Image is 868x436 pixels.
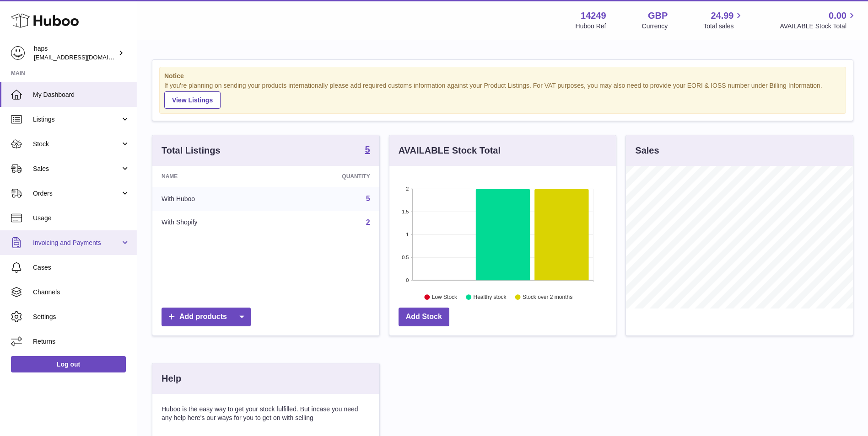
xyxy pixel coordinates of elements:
span: Returns [33,337,130,346]
text: 1 [406,232,409,237]
text: Low Stock [432,294,458,300]
span: 24.99 [711,10,733,22]
text: 0.5 [402,255,409,260]
span: Cases [33,263,130,272]
span: Sales [33,165,120,173]
h3: AVAILABLE Stock Total [399,144,501,157]
a: View Listings [164,91,221,109]
text: 0 [406,277,409,283]
td: With Shopify [152,211,275,234]
a: 0.00 AVAILABLE Stock Total [780,10,857,31]
text: Healthy stock [473,294,507,300]
span: Channels [33,288,130,297]
span: Settings [33,313,130,321]
strong: GBP [648,10,668,22]
a: 5 [365,145,370,156]
span: Total sales [703,22,744,31]
a: 5 [366,195,370,202]
span: 0.00 [829,10,846,22]
text: 2 [406,186,409,191]
div: Huboo Ref [576,22,606,31]
div: If you're planning on sending your products internationally please add required customs informati... [164,81,841,109]
th: Quantity [275,166,379,187]
span: AVAILABLE Stock Total [780,22,857,31]
td: With Huboo [152,187,275,211]
text: Stock over 2 months [523,294,572,300]
h3: Total Listings [162,144,221,157]
span: My Dashboard [33,90,130,99]
span: Orders [33,189,120,198]
text: 1.5 [402,209,409,214]
a: Add products [162,308,251,326]
div: haps [34,44,116,62]
p: Huboo is the easy way to get your stock fulfilled. But incase you need any help here's our ways f... [162,405,370,422]
img: internalAdmin-14249@internal.huboo.com [11,46,25,60]
span: Usage [33,214,130,223]
a: Log out [11,356,126,372]
span: [EMAIL_ADDRESS][DOMAIN_NAME] [34,53,135,61]
a: 2 [366,218,370,226]
span: Listings [33,115,120,124]
a: Add Stock [399,308,449,326]
h3: Help [162,372,181,385]
th: Name [152,166,275,187]
a: 24.99 Total sales [703,10,744,31]
strong: 14249 [581,10,606,22]
strong: 5 [365,145,370,154]
span: Stock [33,140,120,149]
span: Invoicing and Payments [33,239,120,247]
div: Currency [642,22,668,31]
h3: Sales [635,144,659,157]
strong: Notice [164,72,841,80]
